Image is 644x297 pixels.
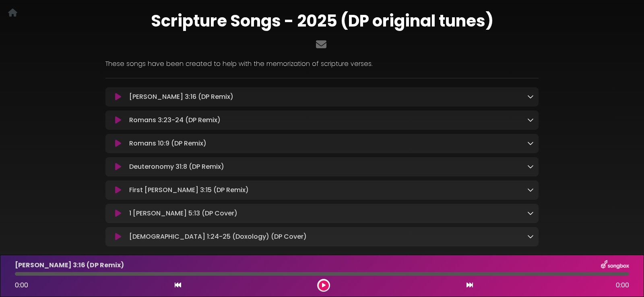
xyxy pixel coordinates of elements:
[129,115,221,125] p: Romans 3:23-24 (DP Remix)
[15,260,124,270] p: [PERSON_NAME] 3:16 (DP Remix)
[105,59,539,69] p: These songs have been created to help with the memorization of scripture verses.
[129,92,233,102] p: [PERSON_NAME] 3:16 (DP Remix)
[601,260,629,270] img: songbox-logo-white.png
[105,11,539,31] h1: Scripture Songs - 2025 (DP original tunes)
[129,185,249,195] p: First [PERSON_NAME] 3:15 (DP Remix)
[129,162,224,172] p: Deuteronomy 31:8 (DP Remix)
[129,139,206,148] p: Romans 10:9 (DP Remix)
[129,232,307,242] p: [DEMOGRAPHIC_DATA] 1:24-25 (Doxology) (DP Cover)
[129,209,237,218] p: 1 [PERSON_NAME] 5:13 (DP Cover)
